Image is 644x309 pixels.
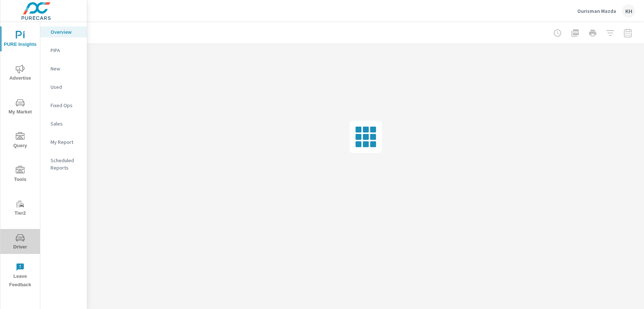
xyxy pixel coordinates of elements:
div: Overview [40,26,87,37]
p: Ourisman Mazda [577,8,616,14]
div: nav menu [0,22,40,292]
span: My Market [3,98,38,116]
div: Scheduled Reports [40,155,87,173]
div: Used [40,81,87,92]
p: My Report [51,138,81,146]
span: Leave Feedback [3,263,38,289]
div: Sales [40,118,87,129]
span: Tools [3,166,38,184]
span: Tier2 [3,200,38,218]
span: Driver [3,233,38,251]
p: Sales [51,120,81,127]
div: New [40,63,87,74]
p: PIPA [51,47,81,54]
p: Scheduled Reports [51,157,81,171]
div: My Report [40,137,87,148]
span: Advertise [3,65,38,83]
p: Overview [51,28,81,36]
div: Fixed Ops [40,100,87,111]
div: PIPA [40,45,87,56]
div: KH [622,4,635,18]
span: PURE Insights [3,31,38,49]
p: Used [51,83,81,91]
p: Fixed Ops [51,102,81,109]
p: New [51,65,81,72]
span: Query [3,132,38,150]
